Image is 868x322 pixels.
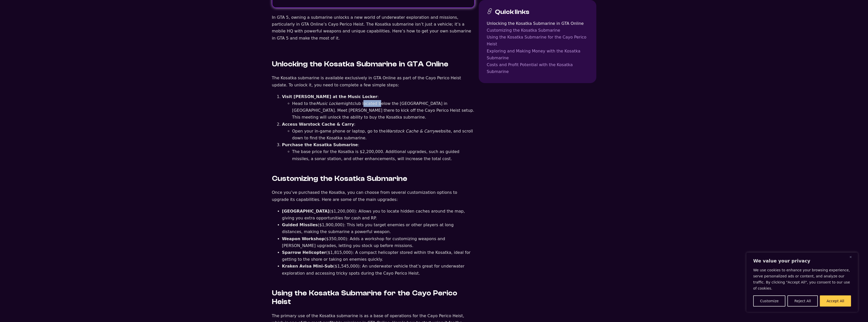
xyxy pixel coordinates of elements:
button: Reject All [787,295,818,307]
button: Accept All [820,295,851,307]
strong: Visit [PERSON_NAME] at the Music Locker [282,94,378,99]
strong: Access Warstock Cache & Carry [282,122,354,127]
img: Close [849,256,852,258]
li: ($1,200,000): Allows you to locate hidden caches around the map, giving you extra opportunities f... [282,208,475,221]
li: Open your in-game phone or laptop, go to the website, and scroll down to find the Kosatka submarine. [292,128,475,141]
a: Costs and Profit Potential with the Kosatka Submarine [487,61,588,75]
li: ($1,545,000): An underwater vehicle that’s great for underwater exploration and accessing tricky ... [282,263,475,276]
li: Head to the nightclub located below the [GEOGRAPHIC_DATA] in [GEOGRAPHIC_DATA]. Meet [PERSON_NAME... [292,100,475,121]
span: In GTA 5, owning a submarine unlocks a new world of underwater exploration and missions, particul... [272,15,471,41]
li: : [282,121,475,142]
a: Unlocking the Kosatka Submarine in GTA Online [487,20,588,27]
strong: Guided Missiles [282,222,318,227]
li: : [282,141,475,162]
button: Customize [753,295,785,307]
h2: Unlocking the Kosatka Submarine in GTA Online [272,60,475,69]
button: Close [849,254,856,260]
li: ($1,900,000): This lets you target enemies or other players at long distances, making the submari... [282,221,475,235]
strong: Sparrow Helicopter [282,250,326,255]
strong: Kraken Avisa Mini-Sub [282,264,333,269]
strong: [GEOGRAPHIC_DATA] [282,209,329,214]
strong: Purchase the Kosatka Submarine [282,142,358,147]
p: We use cookies to enhance your browsing experience, serve personalized ads or content, and analyz... [753,267,851,291]
a: Exploring and Making Money with the Kosatka Submarine [487,48,588,61]
p: The Kosatka submarine is available exclusively in GTA Online as part of the Cayo Perico Heist upd... [272,74,475,88]
em: Warstock Cache & Carry [386,129,435,134]
nav: Table of contents [487,20,588,75]
li: ($350,000): Adds a workshop for customizing weapons and [PERSON_NAME] upgrades, letting you stock... [282,235,475,249]
strong: Weapon Workshop [282,236,325,241]
em: Music Locker [316,101,342,106]
li: ($1,815,000): A compact helicopter stored within the Kosatka, ideal for getting to the shore or t... [282,249,475,263]
h3: Quick links [495,8,529,16]
h2: Customizing the Kosatka Submarine [272,174,475,183]
h2: Using the Kosatka Submarine for the Cayo Perico Heist [272,289,475,306]
div: We value your privacy [746,253,858,312]
p: Once you’ve purchased the Kosatka, you can choose from several customization options to upgrade i... [272,189,475,203]
a: Customizing the Kosatka Submarine [487,27,588,34]
a: Using the Kosatka Submarine for the Cayo Perico Heist [487,34,588,47]
li: : [282,93,475,121]
p: We value your privacy [753,258,851,264]
li: The base price for the Kosatka is $2,200,000. Additional upgrades, such as guided missiles, a son... [292,148,475,162]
